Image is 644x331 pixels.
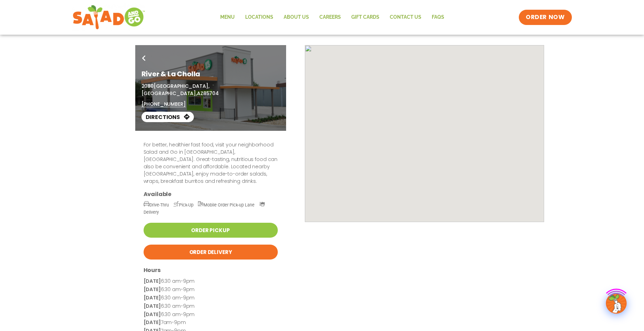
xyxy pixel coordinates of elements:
[203,90,219,97] span: 85704
[144,245,278,260] a: Order Delivery
[144,319,278,327] p: 7am-9pm
[144,311,161,318] strong: [DATE]
[215,9,240,25] a: Menu
[526,13,565,22] span: ORDER NOW
[144,278,161,285] strong: [DATE]
[144,319,161,326] strong: [DATE]
[346,9,385,25] a: GIFT CARDS
[144,302,278,311] p: 6:30 am-9pm
[141,101,186,108] a: [PHONE_NUMBER]
[144,303,161,309] strong: [DATE]
[427,9,449,25] a: FAQs
[144,141,278,185] p: For better, healthier fast food, visit your neighborhood Salad and Go in [GEOGRAPHIC_DATA], [GEOG...
[240,9,278,25] a: Locations
[144,190,278,198] h3: Available
[144,286,161,293] strong: [DATE]
[278,9,314,25] a: About Us
[144,311,278,319] p: 6:30 am-9pm
[144,266,278,274] h3: Hours
[141,83,154,90] span: 2080
[144,294,278,302] p: 6:30 am-9pm
[197,90,203,97] span: AZ
[141,112,194,122] a: Directions
[173,202,194,207] span: Pick-Up
[144,223,278,238] a: Order Pickup
[144,286,278,294] p: 6:30 am-9pm
[198,202,255,207] span: Mobile Order Pick-up Lane
[314,9,346,25] a: Careers
[519,10,572,25] a: ORDER NOW
[144,202,169,207] span: Drive-Thru
[72,3,146,31] img: new-SAG-logo-768×292
[215,9,449,25] nav: Menu
[141,90,197,97] span: [GEOGRAPHIC_DATA],
[144,294,161,301] strong: [DATE]
[385,9,427,25] a: Contact Us
[154,83,209,90] span: [GEOGRAPHIC_DATA],
[141,69,280,79] h1: River & La Cholla
[144,277,278,286] p: 6:30 am-9pm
